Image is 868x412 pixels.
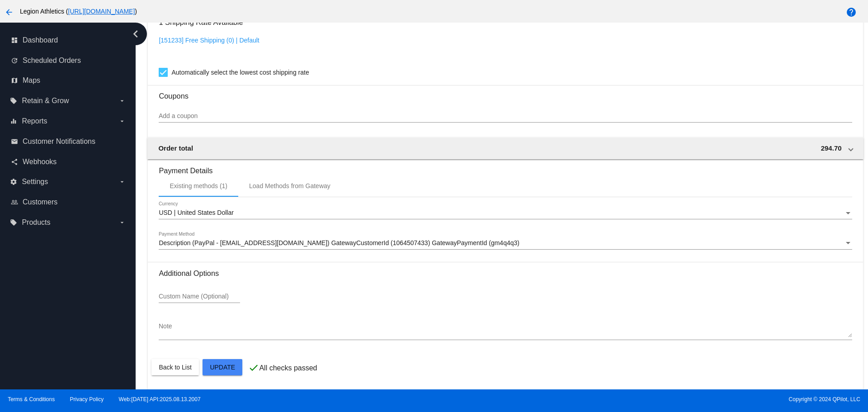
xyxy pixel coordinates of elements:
mat-select: Payment Method [159,240,852,247]
a: Terms & Conditions [8,396,55,403]
span: Description (PayPal - [EMAIL_ADDRESS][DOMAIN_NAME]) GatewayCustomerId (1064507433) GatewayPayment... [159,239,519,246]
input: Custom Name (Optional) [159,293,240,300]
a: email Customer Notifications [11,134,126,149]
mat-icon: help [846,7,857,18]
a: Web:[DATE] API:2025.08.13.2007 [119,396,201,403]
span: Copyright © 2024 QPilot, LLC [442,396,860,403]
span: Automatically select the lowest cost shipping rate [171,67,309,78]
a: people_outline Customers [11,195,126,209]
i: dashboard [11,37,18,44]
a: [URL][DOMAIN_NAME] [68,8,135,15]
span: 294.70 [821,144,842,152]
span: Legion Athletics ( ) [20,8,137,15]
span: Back to List [159,364,191,371]
mat-icon: check [248,362,259,373]
i: equalizer [10,118,17,125]
mat-select: Currency [159,209,852,217]
button: Update [203,359,242,375]
i: arrow_drop_down [118,118,126,125]
span: Settings [22,178,48,186]
span: Reports [22,117,47,125]
input: Add a coupon [159,113,852,120]
span: Products [22,218,50,227]
a: dashboard Dashboard [11,33,126,47]
i: settings [10,178,17,185]
i: arrow_drop_down [118,178,126,185]
span: USD | United States Dollar [159,209,233,216]
h3: Payment Details [159,160,852,175]
a: update Scheduled Orders [11,53,126,68]
span: Dashboard [23,36,58,44]
i: local_offer [10,97,17,104]
p: All checks passed [259,364,317,372]
span: Retain & Grow [22,97,69,105]
span: Maps [23,76,40,85]
h3: 1 Shipping Rate Available [159,13,243,32]
i: email [11,138,18,145]
i: local_offer [10,219,17,226]
i: arrow_drop_down [118,219,126,226]
span: Scheduled Orders [23,57,81,65]
span: Customer Notifications [23,137,95,146]
i: people_outline [11,199,18,206]
i: share [11,158,18,166]
a: map Maps [11,73,126,88]
span: Webhooks [23,158,57,166]
i: chevron_left [128,27,143,41]
mat-icon: arrow_back [4,7,14,18]
a: [151233] Free Shipping (0) | Default [159,37,259,44]
mat-expansion-panel-header: Order total 294.70 [147,137,863,159]
i: arrow_drop_down [118,97,126,104]
h3: Coupons [159,85,852,100]
a: share Webhooks [11,155,126,169]
i: update [11,57,18,64]
span: Order total [158,144,193,152]
span: Customers [23,198,57,206]
div: Load Methods from Gateway [249,182,330,189]
span: Update [210,364,235,371]
div: Existing methods (1) [170,182,227,189]
h3: Additional Options [159,269,852,278]
a: Privacy Policy [70,396,104,403]
i: map [11,77,18,84]
button: Back to List [151,359,198,375]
